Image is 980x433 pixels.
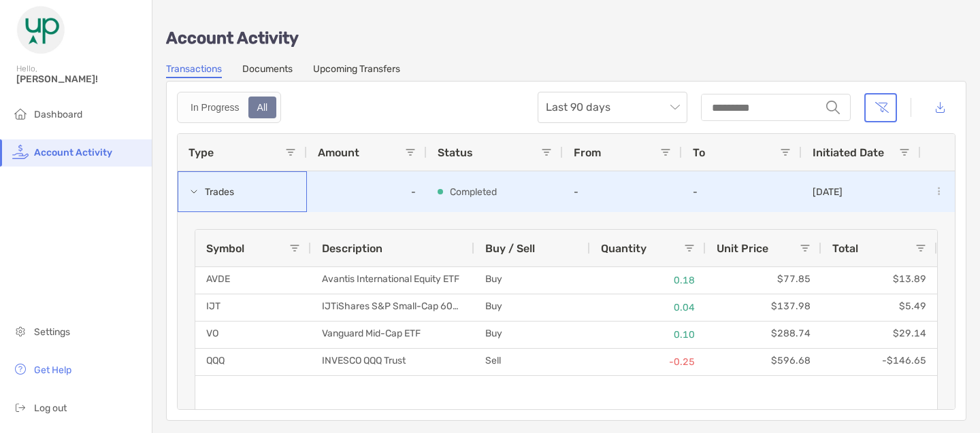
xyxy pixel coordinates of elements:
span: Buy / Sell [485,242,535,255]
span: From [574,146,601,159]
div: Buy [474,294,590,321]
a: Documents [242,63,293,78]
div: Buy [474,267,590,294]
span: Dashboard [34,109,82,120]
img: settings icon [12,323,29,339]
span: Log out [34,402,67,414]
div: - [307,171,427,212]
div: Vanguard Mid-Cap ETF [311,322,474,348]
span: To [693,146,705,159]
span: Symbol [206,242,244,255]
p: 0.18 [601,272,695,289]
span: Get Help [34,364,71,376]
div: QQQ [195,349,311,375]
img: input icon [826,101,840,114]
img: get-help icon [12,361,29,377]
div: $596.68 [706,349,821,375]
div: AVDE [195,267,311,294]
div: $29.14 [821,322,937,348]
p: - [693,186,791,198]
p: -0.25 [601,353,695,370]
div: Sell [474,349,590,375]
div: $13.89 [821,267,937,294]
p: Account Activity [166,30,966,47]
span: Last 90 days [546,92,679,122]
div: $77.85 [706,267,821,294]
div: -$146.65 [821,349,937,375]
div: VO [195,322,311,348]
div: IJT [195,294,311,321]
span: Settings [34,326,70,338]
p: 0.04 [601,299,695,316]
img: household icon [12,105,29,122]
span: Initiated Date [813,146,884,159]
span: Type [189,146,214,159]
div: $288.74 [706,322,821,348]
div: $5.49 [821,294,937,321]
span: Trades [205,181,234,203]
a: Upcoming Transfers [313,63,400,78]
img: Zoe Logo [16,5,65,54]
p: Completed [450,184,497,201]
div: INVESCO QQQ Trust [311,349,474,375]
div: IJTiShares S&P Small-Cap 600 Growth ETF [311,294,474,321]
p: [DATE] [813,186,843,198]
div: All [250,98,276,117]
span: Unit Price [717,242,768,255]
img: activity icon [12,143,29,160]
span: Total [832,242,858,255]
img: logout icon [12,399,29,415]
div: Avantis International Equity ETF [311,267,474,294]
span: Amount [318,146,359,159]
span: Status [438,146,473,159]
a: Transactions [166,63,222,78]
div: Buy [474,322,590,348]
span: [PERSON_NAME]! [16,73,144,85]
p: - [574,186,671,198]
div: segmented control [177,92,281,123]
span: Description [322,242,382,255]
button: Clear filters [864,93,897,122]
span: Quantity [601,242,647,255]
p: 0.10 [601,326,695,343]
div: In Progress [183,98,247,117]
div: $137.98 [706,294,821,321]
span: Account Activity [34,147,112,158]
